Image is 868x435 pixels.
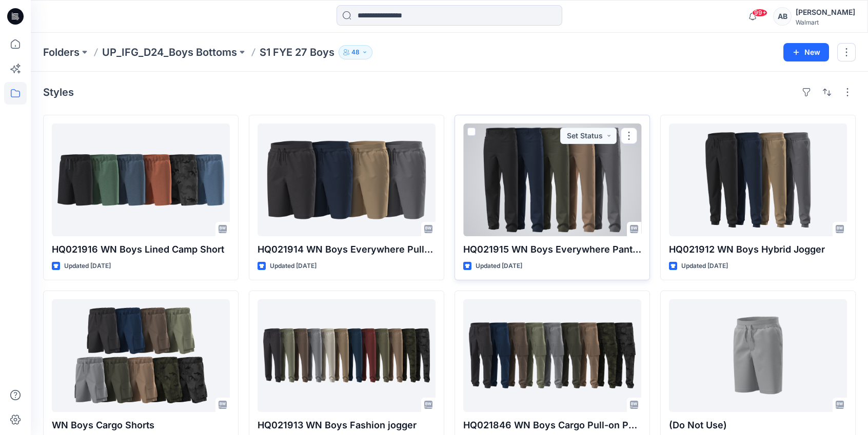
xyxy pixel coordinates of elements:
[339,45,372,59] button: 48
[258,418,436,432] p: HQ021913 WN Boys Fashion jogger
[463,299,641,412] a: HQ021846 WN Boys Cargo Pull-on Pant ASTM
[258,242,436,257] p: HQ021914 WN Boys Everywhere Pull-On Shorts - Pkt Option
[773,7,792,26] div: AB
[752,9,767,17] span: 99+
[463,242,641,257] p: HQ021915 WN Boys Everywhere Pants (ASTM)
[351,47,360,58] p: 48
[52,242,230,257] p: HQ021916 WN Boys Lined Camp Short
[783,43,829,61] button: New
[43,86,74,98] h4: Styles
[52,418,230,432] p: WN Boys Cargo Shorts
[43,45,80,59] a: Folders
[669,242,847,257] p: HQ021912 WN Boys Hybrid Jogger
[260,45,334,59] p: S1 FYE 27 Boys
[258,123,436,236] a: HQ021914 WN Boys Everywhere Pull-On Shorts - Pkt Option
[52,123,230,236] a: HQ021916 WN Boys Lined Camp Short
[64,261,111,272] p: Updated [DATE]
[463,418,641,432] p: HQ021846 WN Boys Cargo Pull-on Pant ASTM
[258,299,436,412] a: HQ021913 WN Boys Fashion jogger
[669,123,847,236] a: HQ021912 WN Boys Hybrid Jogger
[796,18,855,26] div: Walmart
[102,45,237,59] a: UP_IFG_D24_Boys Bottoms
[476,261,522,272] p: Updated [DATE]
[52,299,230,412] a: WN Boys Cargo Shorts
[669,299,847,412] a: (Do Not Use)
[463,123,641,236] a: HQ021915 WN Boys Everywhere Pants (ASTM)
[669,418,847,432] p: (Do Not Use)
[681,261,728,272] p: Updated [DATE]
[796,6,855,18] div: [PERSON_NAME]
[270,261,317,272] p: Updated [DATE]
